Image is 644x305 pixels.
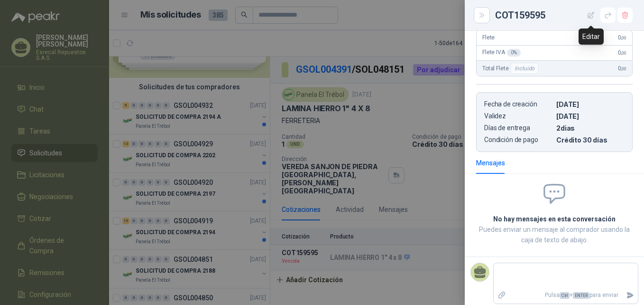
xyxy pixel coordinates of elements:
[482,49,521,57] span: Flete IVA
[622,287,638,304] button: Enviar
[482,34,495,41] span: Flete
[621,35,626,40] span: ,00
[573,292,589,299] span: ENTER
[476,224,633,245] p: Puedes enviar un mensaje al comprador usando la caja de texto de abajo.
[560,292,570,299] span: Ctrl
[494,287,510,304] label: Adjuntar archivos
[476,214,633,224] h2: No hay mensajes en esta conversación
[579,29,604,45] div: Editar
[484,136,552,144] p: Condición de pago
[482,63,541,74] span: Total Flete
[618,65,626,72] span: 0
[510,63,539,74] div: Incluido
[618,49,626,56] span: 0
[484,124,552,132] p: Días de entrega
[556,136,625,144] p: Crédito 30 días
[476,10,488,21] button: Close
[556,100,625,108] p: [DATE]
[621,66,626,71] span: ,00
[618,34,626,41] span: 0
[556,112,625,120] p: [DATE]
[476,158,505,168] div: Mensajes
[621,50,626,56] span: ,00
[495,8,633,23] div: COT159595
[484,112,552,120] p: Validez
[507,49,521,57] div: 0 %
[484,100,552,108] p: Fecha de creación
[510,287,623,304] p: Pulsa + para enviar
[556,124,625,132] p: 2 dias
